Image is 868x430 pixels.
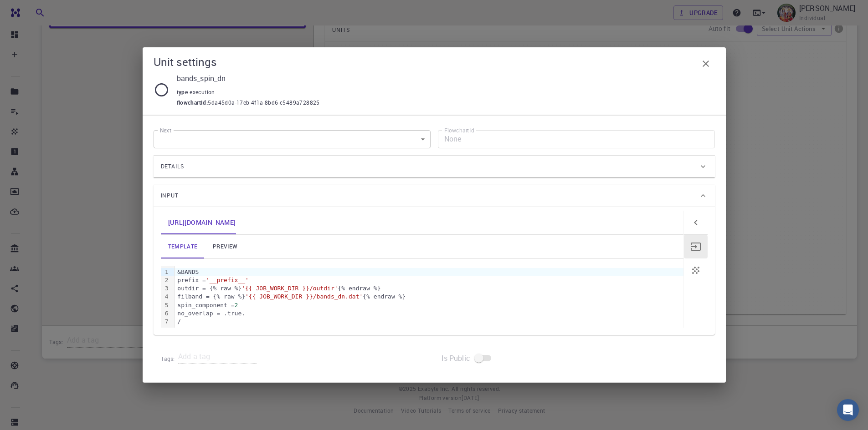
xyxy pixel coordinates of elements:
h5: Unit settings [154,55,217,69]
a: preview [205,235,246,258]
label: Next [160,126,171,134]
div: spin_component = [175,301,683,309]
div: Details [154,156,715,177]
span: '__prefix__' [206,277,249,283]
div: prefix = [175,276,683,284]
div: 4 [161,293,170,301]
span: Is Public [442,353,470,364]
div: 1 [161,268,170,276]
h6: Tags: [161,350,179,364]
span: Support [18,6,51,15]
span: 2 [235,302,238,309]
div: / [175,318,683,326]
label: FlowchartId [444,126,474,134]
div: 5 [161,301,170,309]
span: '{{ JOB_WORK_DIR }}/bands_dn.dat' [245,293,363,300]
input: Add a tag [178,349,257,364]
span: '{{ JOB_WORK_DIR }}/outdir' [241,285,338,292]
p: bands_spin_dn [177,73,708,84]
div: &BANDS [175,268,683,276]
span: Details [161,159,185,174]
div: Open Intercom Messenger [837,399,859,421]
div: 3 [161,284,170,293]
div: Input [154,185,715,207]
span: type [177,88,190,96]
div: no_overlap = .true. [175,309,683,318]
div: filband = {% raw %} {% endraw %} [175,293,683,301]
span: flowchartId : [177,98,208,107]
span: Input [161,188,179,203]
a: template [161,235,205,258]
a: Double-click to edit [161,211,243,234]
div: 2 [161,276,170,284]
div: outdir = {% raw %} {% endraw %} [175,284,683,293]
span: 5da45d0a-17eb-4f1a-8bd6-c5489a728825 [208,98,319,107]
span: execution [190,88,219,96]
div: 7 [161,318,170,326]
div: 6 [161,309,170,318]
